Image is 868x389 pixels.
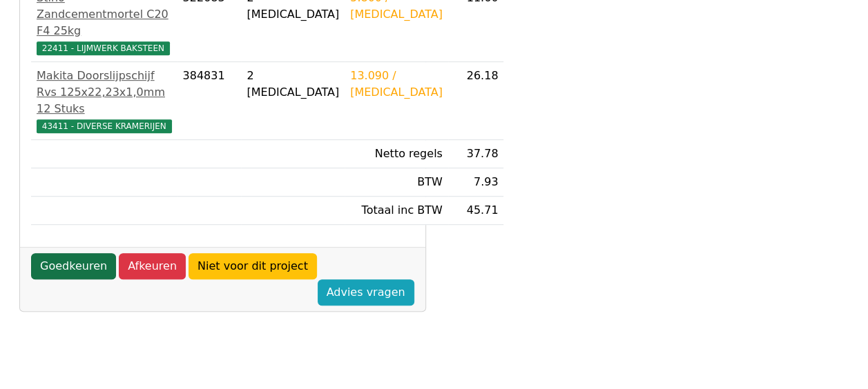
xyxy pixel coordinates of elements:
span: 43411 - DIVERSE KRAMERIJEN [37,119,172,133]
td: 26.18 [448,62,504,140]
div: Makita Doorslijpschijf Rvs 125x22,23x1,0mm 12 Stuks [37,68,172,117]
td: Totaal inc BTW [345,197,448,225]
a: Goedkeuren [31,253,116,279]
a: Advies vragen [318,279,414,306]
a: Afkeuren [119,253,186,279]
div: 2 [MEDICAL_DATA] [247,68,339,101]
a: Niet voor dit project [189,253,317,279]
div: 13.090 / [MEDICAL_DATA] [350,68,443,101]
td: 37.78 [448,140,504,168]
td: 384831 [177,62,242,140]
td: BTW [345,168,448,197]
a: Makita Doorslijpschijf Rvs 125x22,23x1,0mm 12 Stuks43411 - DIVERSE KRAMERIJEN [37,68,172,134]
td: 7.93 [448,168,504,197]
span: 22411 - LIJMWERK BAKSTEEN [37,41,170,55]
td: Netto regels [345,140,448,168]
td: 45.71 [448,197,504,225]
